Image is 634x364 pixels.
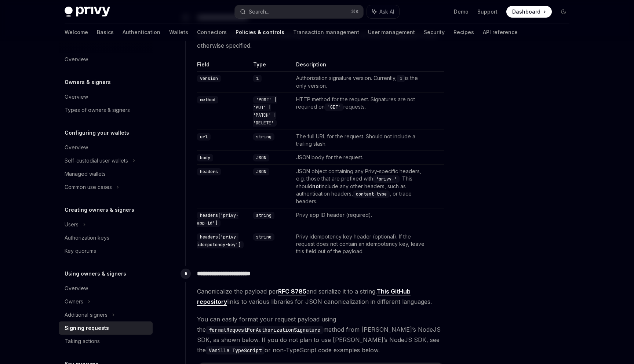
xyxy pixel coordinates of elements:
a: API reference [483,23,518,41]
code: 'GET' [325,103,343,111]
a: Authentication [123,23,160,41]
code: formatRequestForAuthorizationSignature [206,326,323,334]
div: Additional signers [65,310,108,319]
code: 1 [253,75,262,82]
span: Dashboard [512,8,540,15]
code: method [197,96,218,103]
code: url [197,133,211,141]
div: Authorization keys [65,233,109,242]
code: headers [197,168,221,175]
a: Security [424,23,445,41]
code: string [253,212,274,219]
a: Key quorums [59,244,153,258]
td: The full URL for the request. Should not include a trailing slash. [293,130,430,151]
span: Ask AI [379,8,394,15]
th: Type [250,61,293,72]
a: Overview [59,141,153,154]
a: Policies & controls [236,23,284,41]
a: Overview [59,282,153,295]
div: Overview [65,55,88,64]
strong: not [312,183,321,189]
code: version [197,75,221,82]
td: JSON body for the request. [293,151,430,165]
span: Canonicalize the payload per and serialize it to a string. links to various libraries for JSON ca... [197,286,444,307]
code: 1 [397,75,405,82]
div: Users [65,220,79,229]
code: Vanilla TypeScript [206,346,265,354]
a: Types of owners & signers [59,103,153,117]
span: ⌘ K [351,9,359,15]
code: content-type [353,190,390,198]
th: Description [293,61,430,72]
code: 'privy-' [373,175,400,183]
td: Authorization signature version. Currently, is the only version. [293,72,430,93]
div: Owners [65,297,83,306]
a: Wallets [169,23,188,41]
h5: Configuring your wallets [65,128,129,137]
a: RFC 8785 [278,288,306,295]
td: Privy app ID header (required). [293,208,430,230]
button: Ask AI [367,5,399,18]
a: Transaction management [293,23,359,41]
button: Toggle dark mode [558,6,569,18]
img: dark logo [65,7,110,17]
code: body [197,154,213,161]
code: headers['privy-idempotency-key'] [197,233,244,248]
h5: Owners & signers [65,78,111,87]
div: Types of owners & signers [65,106,130,114]
h5: Using owners & signers [65,269,126,278]
code: 'POST' | 'PUT' | 'PATCH' | 'DELETE' [253,96,277,127]
div: Managed wallets [65,170,106,178]
a: Managed wallets [59,167,153,181]
a: Taking actions [59,335,153,348]
th: Field [197,61,250,72]
td: Privy idempotency key header (optional). If the request does not contain an idempotency key, leav... [293,230,430,258]
code: string [253,133,274,141]
a: User management [368,23,415,41]
code: headers['privy-app-id'] [197,212,238,227]
button: Search...⌘K [235,5,363,18]
td: HTTP method for the request. Signatures are not required on requests. [293,93,430,130]
code: JSON [253,154,269,161]
div: Key quorums [65,247,96,255]
div: Overview [65,92,88,101]
a: Recipes [453,23,474,41]
div: Signing requests [65,324,109,332]
div: Self-custodial user wallets [65,156,128,165]
a: Overview [59,53,153,66]
div: Common use cases [65,183,112,192]
div: Search... [249,7,269,16]
div: Overview [65,143,88,152]
td: JSON object containing any Privy-specific headers, e.g. those that are prefixed with . This shoul... [293,165,430,208]
span: You can easily format your request payload using the method from [PERSON_NAME]’s NodeJS SDK, as s... [197,314,444,355]
a: Overview [59,90,153,103]
a: Basics [97,23,114,41]
a: Demo [454,8,469,15]
a: Connectors [197,23,227,41]
code: JSON [253,168,269,175]
div: Overview [65,284,88,293]
a: Support [477,8,498,15]
a: Dashboard [506,6,552,18]
a: Welcome [65,23,88,41]
h5: Creating owners & signers [65,205,134,214]
a: Signing requests [59,321,153,335]
a: Authorization keys [59,231,153,244]
code: string [253,233,274,241]
div: Taking actions [65,337,100,346]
